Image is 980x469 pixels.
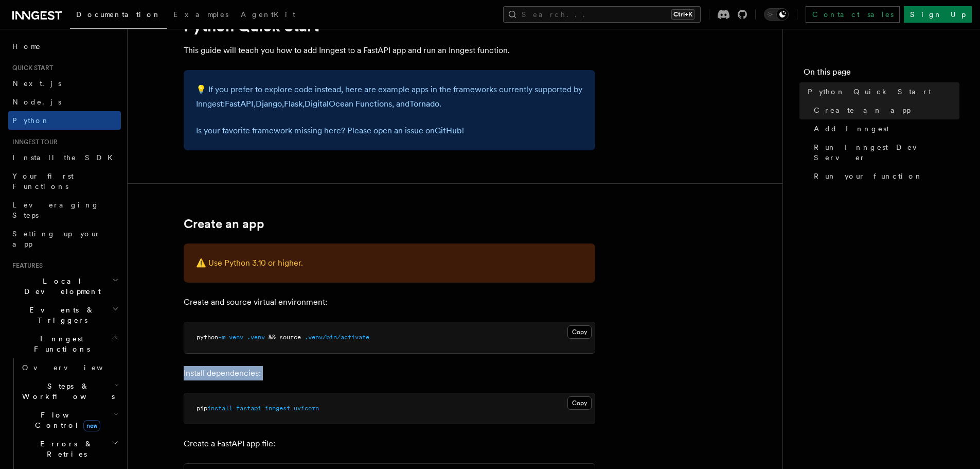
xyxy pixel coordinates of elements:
span: fastapi [236,405,261,412]
a: DigitalOcean Functions [305,99,392,109]
button: Flow Controlnew [18,406,121,435]
span: inngest [265,405,290,412]
span: Errors & Retries [18,439,112,459]
a: Leveraging Steps [8,196,121,224]
span: Home [12,41,41,51]
span: Run your function [814,171,923,181]
span: Overview [22,363,128,372]
a: Django [256,99,282,109]
a: Flask [284,99,302,109]
span: Python Quick Start [808,86,931,97]
a: Node.js [8,93,121,111]
span: Leveraging Steps [12,201,99,219]
span: Add Inngest [814,124,889,134]
a: AgentKit [235,3,301,28]
span: Install the SDK [12,153,119,162]
button: Inngest Functions [8,329,121,358]
button: Toggle dark mode [764,8,789,21]
span: new [83,420,100,431]
a: Install the SDK [8,148,121,167]
a: Overview [18,358,121,377]
a: Your first Functions [8,167,121,196]
span: Steps & Workflows [18,381,115,402]
p: 💡 If you prefer to explore code instead, here are example apps in the frameworks currently suppor... [196,82,583,111]
p: This guide will teach you how to add Inngest to a FastAPI app and run an Inngest function. [184,43,595,58]
button: Local Development [8,272,121,301]
h4: On this page [804,66,959,82]
a: Python [8,111,121,130]
span: Flow Control [18,410,113,430]
a: Add Inngest [810,119,959,138]
span: Examples [173,10,228,19]
a: Sign Up [904,6,972,23]
p: Create and source virtual environment: [184,295,595,309]
span: Python [12,116,50,125]
button: Copy [567,396,592,410]
span: Documentation [76,10,161,19]
a: Documentation [70,3,167,29]
button: Events & Triggers [8,301,121,329]
span: source [279,334,301,341]
span: python [197,334,218,341]
a: Python Quick Start [804,82,959,101]
a: GitHub [435,126,462,135]
span: .venv/bin/activate [305,334,369,341]
span: Your first Functions [12,172,74,190]
span: Quick start [8,64,53,72]
a: Next.js [8,74,121,93]
a: Setting up your app [8,224,121,253]
a: Create an app [184,217,264,231]
button: Search...Ctrl+K [503,6,701,23]
span: .venv [247,334,265,341]
button: Copy [567,325,592,339]
span: Inngest Functions [8,334,111,354]
span: uvicorn [294,405,319,412]
span: Create an app [814,105,911,115]
p: Create a FastAPI app file: [184,437,595,451]
a: Examples [167,3,235,28]
span: Next.js [12,79,61,88]
p: ⚠️ Use Python 3.10 or higher. [196,256,583,270]
span: AgentKit [241,10,295,19]
span: Run Inngest Dev Server [814,142,959,163]
span: venv [229,334,243,341]
span: Local Development [8,276,112,297]
button: Steps & Workflows [18,377,121,406]
a: Run Inngest Dev Server [810,138,959,167]
span: -m [218,334,225,341]
span: Events & Triggers [8,305,112,325]
kbd: Ctrl+K [671,9,694,20]
span: pip [197,405,207,412]
p: Is your favorite framework missing here? Please open an issue on ! [196,124,583,138]
p: Install dependencies: [184,366,595,380]
a: Run your function [810,167,959,185]
span: && [269,334,276,341]
span: install [207,405,233,412]
span: Features [8,262,43,270]
a: FastAPI [225,99,254,109]
button: Errors & Retries [18,435,121,463]
span: Setting up your app [12,230,101,248]
a: Contact sales [806,6,900,23]
a: Home [8,37,121,56]
span: Node.js [12,98,61,106]
a: Tornado [409,99,439,109]
span: Inngest tour [8,138,58,146]
a: Create an app [810,101,959,119]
